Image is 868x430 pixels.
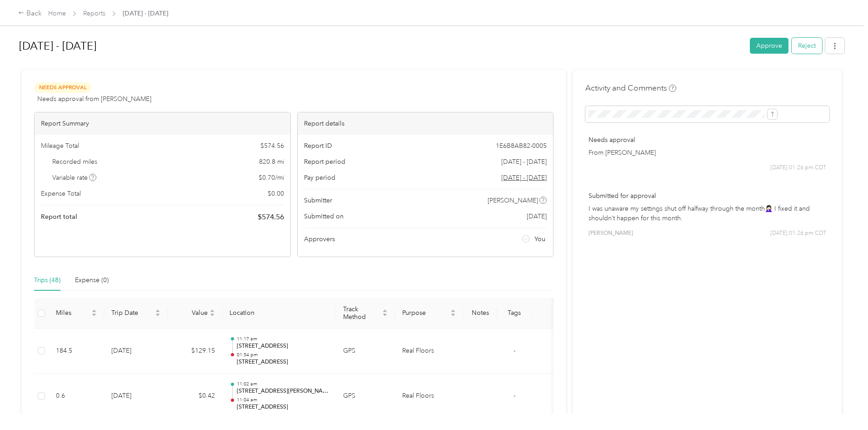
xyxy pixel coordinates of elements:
[589,135,826,145] p: Needs approval
[210,312,215,318] span: caret-down
[49,329,104,374] td: 184.5
[395,329,463,374] td: Real Floors
[48,10,66,17] a: Home
[210,308,215,314] span: caret-up
[104,298,168,329] th: Trip Date
[41,212,77,222] span: Report total
[222,298,336,329] th: Location
[589,148,826,157] p: From [PERSON_NAME]
[770,164,826,172] span: [DATE] 01:26 pm CDT
[304,157,345,167] span: Report period
[336,374,395,419] td: GPS
[237,403,329,411] p: [STREET_ADDRESS]
[501,157,547,167] span: [DATE] - [DATE]
[175,309,208,317] span: Value
[34,82,91,93] span: Needs Approval
[168,329,222,374] td: $129.15
[463,298,497,329] th: Notes
[168,374,222,419] td: $0.42
[237,381,329,387] p: 11:02 am
[750,38,788,54] button: Approve
[111,309,153,317] span: Trip Date
[237,336,329,342] p: 11:17 am
[19,35,743,57] h1: Aug 1 - 31, 2025
[497,298,531,329] th: Tags
[268,189,284,198] span: $ 0.00
[450,312,456,318] span: caret-down
[123,9,168,18] span: [DATE] - [DATE]
[259,173,284,182] span: $ 0.70 / mi
[792,38,822,54] button: Reject
[585,82,676,94] h4: Activity and Comments
[589,191,826,201] p: Submitted for approval
[304,234,335,244] span: Approvers
[237,397,329,403] p: 11:04 am
[49,374,104,419] td: 0.6
[589,204,826,223] p: I was unaware my settings shut off halfway through the month🤦🏻‍♀️ I fixed it and shouldn’t happen...
[75,275,109,285] div: Expense (0)
[91,312,97,318] span: caret-down
[37,94,151,104] span: Needs approval from [PERSON_NAME]
[237,387,329,395] p: [STREET_ADDRESS][PERSON_NAME]
[104,329,168,374] td: [DATE]
[343,305,380,321] span: Track Method
[304,196,332,205] span: Submitter
[496,141,547,151] span: 1E6B8AB82-0005
[91,308,97,314] span: caret-up
[534,234,545,244] span: You
[155,308,160,314] span: caret-up
[260,141,284,151] span: $ 574.56
[817,379,868,430] iframe: Everlance-gr Chat Button Frame
[589,229,633,238] span: [PERSON_NAME]
[52,173,97,182] span: Variable rate
[770,229,826,238] span: [DATE] 01:26 pm CDT
[402,309,449,317] span: Purpose
[237,352,329,358] p: 01:54 pm
[83,10,105,17] a: Reports
[514,392,515,400] span: -
[501,173,547,182] span: Go to pay period
[168,298,222,329] th: Value
[155,312,160,318] span: caret-down
[488,196,538,205] span: [PERSON_NAME]
[336,298,395,329] th: Track Method
[237,358,329,366] p: [STREET_ADDRESS]
[298,112,554,135] div: Report details
[56,309,90,317] span: Miles
[304,173,335,182] span: Pay period
[382,312,388,318] span: caret-down
[41,189,81,198] span: Expense Total
[52,157,97,167] span: Recorded miles
[514,347,515,354] span: -
[237,342,329,350] p: [STREET_ADDRESS]
[450,308,456,314] span: caret-up
[259,157,284,167] span: 820.8 mi
[35,112,290,135] div: Report Summary
[18,8,42,19] div: Back
[395,298,463,329] th: Purpose
[49,298,104,329] th: Miles
[34,275,60,285] div: Trips (48)
[258,212,284,223] span: $ 574.56
[304,212,344,221] span: Submitted on
[336,329,395,374] td: GPS
[304,141,332,151] span: Report ID
[382,308,388,314] span: caret-up
[41,141,79,151] span: Mileage Total
[104,374,168,419] td: [DATE]
[527,212,547,221] span: [DATE]
[395,374,463,419] td: Real Floors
